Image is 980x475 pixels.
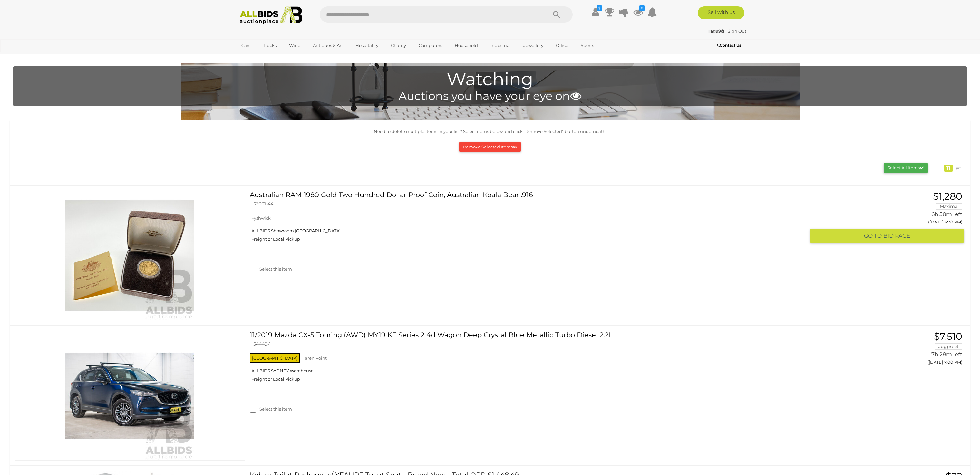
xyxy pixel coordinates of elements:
div: 11 [944,165,953,172]
strong: Tag99 [708,28,724,33]
a: Trucks [259,40,281,51]
a: Charity [387,40,410,51]
button: Select All items [884,163,928,173]
label: Select this item [250,266,292,272]
a: $7,510 Jugpreet 7h 28m left ([DATE] 7:00 PM) [815,331,964,368]
a: [GEOGRAPHIC_DATA] [237,51,291,62]
a: Office [552,40,572,51]
img: 54449-1a_ex.jpg [65,331,194,460]
a: Antiques & Art [309,40,347,51]
button: Search [540,6,573,23]
a: $ [591,6,600,18]
a: Computers [414,40,446,51]
button: GO TOBID PAGE [810,229,964,243]
span: | [725,28,727,33]
a: Sell with us [698,6,744,19]
a: Wine [285,40,305,51]
p: Need to delete multiple items in your list? Select items below and click "Remove Selected" button... [13,128,967,135]
span: $1,280 [933,190,962,202]
h4: Auctions you have your eye on [16,90,964,102]
a: Household [451,40,482,51]
label: Select this item [250,406,292,412]
i: 8 [639,5,645,11]
span: GO TO [864,232,883,240]
a: Hospitality [351,40,383,51]
a: Industrial [486,40,515,51]
a: Sports [577,40,598,51]
a: Contact Us [717,42,743,49]
i: $ [597,5,602,11]
button: Remove Selected Items [459,142,521,152]
b: Contact Us [717,43,741,48]
a: Sign Out [728,28,746,33]
img: 52661-44a.jpeg [65,191,194,320]
a: Tag99 [708,28,725,33]
a: Jewellery [519,40,548,51]
a: 11/2019 Mazda CX-5 Touring (AWD) MY19 KF Series 2 4d Wagon Deep Crystal Blue Metallic Turbo Diese... [255,331,805,352]
a: Australian RAM 1980 Gold Two Hundred Dollar Proof Coin, Australian Koala Bear .916 52661-44 [255,191,805,212]
img: Allbids.com.au [236,6,306,24]
a: $1,280 Maximal 6h 58m left ([DATE] 6:30 PM) GO TOBID PAGE [815,191,964,243]
a: 8 [633,6,643,18]
h1: Watching [16,70,964,89]
a: Cars [237,40,255,51]
span: BID PAGE [883,232,910,240]
span: $7,510 [934,330,962,342]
